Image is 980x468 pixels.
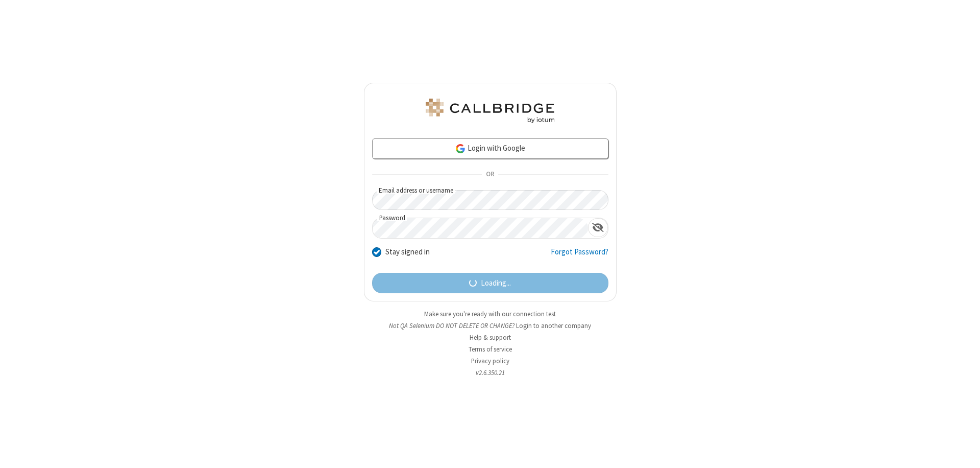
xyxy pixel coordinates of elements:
img: google-icon.png [455,143,466,154]
input: Password [373,218,588,238]
span: OR [482,168,498,182]
button: Loading... [372,273,608,293]
a: Privacy policy [471,357,509,365]
a: Login with Google [372,138,608,159]
a: Help & support [470,333,511,342]
li: v2.6.350.21 [364,368,617,378]
a: Forgot Password? [551,246,608,266]
a: Make sure you're ready with our connection test [424,310,556,318]
img: QA Selenium DO NOT DELETE OR CHANGE [424,99,556,123]
input: Email address or username [372,190,608,210]
span: Loading... [481,277,511,289]
button: Login to another company [516,321,591,331]
a: Terms of service [469,345,512,354]
li: Not QA Selenium DO NOT DELETE OR CHANGE? [364,321,617,331]
div: Show password [588,218,608,237]
iframe: Chat [954,441,972,461]
label: Stay signed in [385,246,430,258]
